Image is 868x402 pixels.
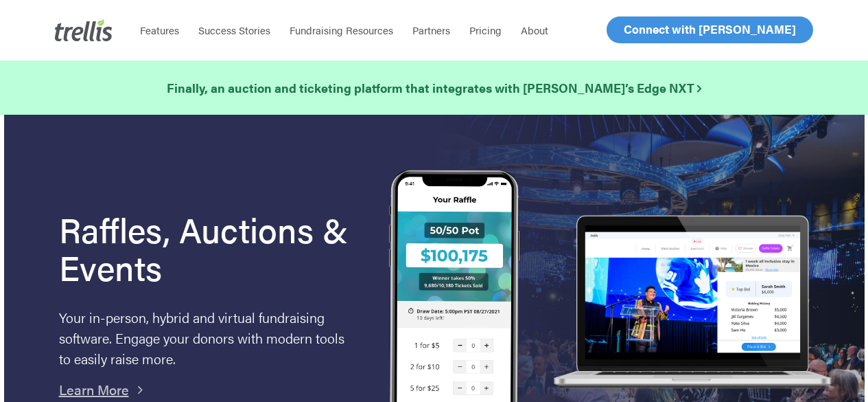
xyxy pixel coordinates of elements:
a: Learn More [59,379,129,399]
p: Your in-person, hybrid and virtual fundraising software. Engage your donors with modern tools to ... [59,307,355,369]
a: Pricing [460,23,511,37]
a: Fundraising Resources [280,23,403,37]
a: Success Stories [189,23,280,37]
span: Fundraising Resources [290,23,393,37]
a: Partners [403,23,460,37]
a: About [511,23,558,37]
img: rafflelaptop_mac_optim.png [548,215,836,390]
a: Features [130,23,189,37]
span: Features [140,23,179,37]
a: Finally, an auction and ticketing platform that integrates with [PERSON_NAME]’s Edge NXT [167,78,701,98]
span: Success Stories [198,23,270,37]
span: Connect with [PERSON_NAME] [624,21,796,37]
span: Partners [412,23,450,37]
a: Connect with [PERSON_NAME] [607,16,813,43]
span: Pricing [469,23,502,37]
h1: Raffles, Auctions & Events [59,210,355,286]
strong: Finally, an auction and ticketing platform that integrates with [PERSON_NAME]’s Edge NXT [167,79,701,96]
img: Trellis [55,19,113,41]
span: About [521,23,548,37]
